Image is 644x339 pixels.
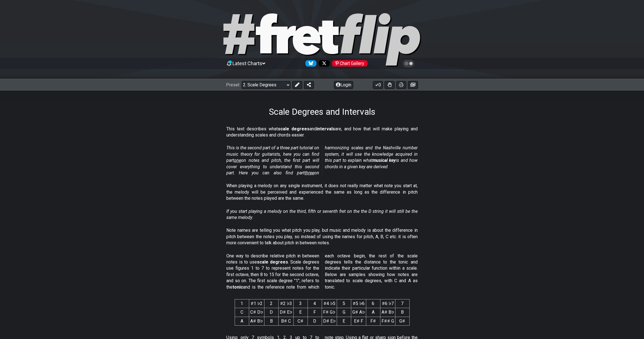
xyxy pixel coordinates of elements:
td: A [366,308,380,317]
th: 3 [293,299,308,308]
strong: tonic [232,284,243,290]
em: This is the second part of a three part tutorial on music theory for guitarists, here you can fin... [226,145,418,175]
th: 1 [235,299,249,308]
td: A♯ B♭ [380,308,395,317]
p: This text describes what and are, and how that will make playing and understanding scales and cho... [226,126,418,138]
button: 0 [373,81,383,89]
p: When playing a melody on any single instrument, it does not really matter what note you start at,... [226,183,418,201]
td: B [395,308,409,317]
td: D♯ E♭ [322,317,337,325]
td: A♯ B♭ [249,317,264,325]
th: 6 [366,299,380,308]
em: If you start playing a melody on the third, fifth or seventh fret on the the D string it will sti... [226,209,418,220]
td: G♯ [395,317,409,325]
button: Create image [408,81,418,89]
th: ♯4 ♭5 [322,299,337,308]
th: ♯5 ♭6 [351,299,366,308]
button: Toggle Dexterity for all fretkits [385,81,395,89]
a: #fretflip at Pinterest [330,60,368,67]
strong: scale degrees [278,126,309,131]
th: 4 [308,299,322,308]
span: Toggle light / dark theme [405,61,412,66]
button: Share Preset [304,81,314,89]
th: 7 [395,299,409,308]
span: three [304,170,314,175]
td: B♯ C [278,317,293,325]
strong: intervals [316,126,335,131]
td: E [337,317,351,325]
span: one [234,158,241,163]
th: ♯2 ♭3 [278,299,293,308]
td: F♯ [366,317,380,325]
td: F [308,308,322,317]
td: E♯ F [351,317,366,325]
a: Follow #fretflip at X [316,60,330,67]
td: C♯ D♭ [249,308,264,317]
td: D♯ E♭ [278,308,293,317]
strong: musical key [373,158,396,163]
th: ♯1 ♭2 [249,299,264,308]
td: C [235,308,249,317]
th: 2 [264,299,278,308]
td: D [264,308,278,317]
td: E [293,308,308,317]
button: Print [396,81,406,89]
select: Preset [242,81,291,89]
td: F♯ G♭ [322,308,337,317]
td: C♯ [293,317,308,325]
div: Chart Gallery [332,60,368,67]
th: 5 [337,299,351,308]
strong: scale degrees [257,259,288,265]
td: B [264,317,278,325]
td: A [235,317,249,325]
span: Latest Charts [232,60,262,66]
a: Follow #fretflip at Bluesky [303,60,316,67]
th: ♯6 ♭7 [380,299,395,308]
span: Preset [226,82,239,87]
p: One way to describe relative pitch in between notes is to use . Scale degrees use figures 1 to 7 ... [226,253,418,290]
td: G♯ A♭ [351,308,366,317]
button: Edit Preset [292,81,302,89]
button: Login [334,81,353,89]
td: G [337,308,351,317]
td: D [308,317,322,325]
td: F♯♯ G [380,317,395,325]
h1: Scale Degrees and Intervals [269,106,375,117]
p: Note names are telling you what pitch you play, but music and melody is about the difference in p... [226,227,418,246]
